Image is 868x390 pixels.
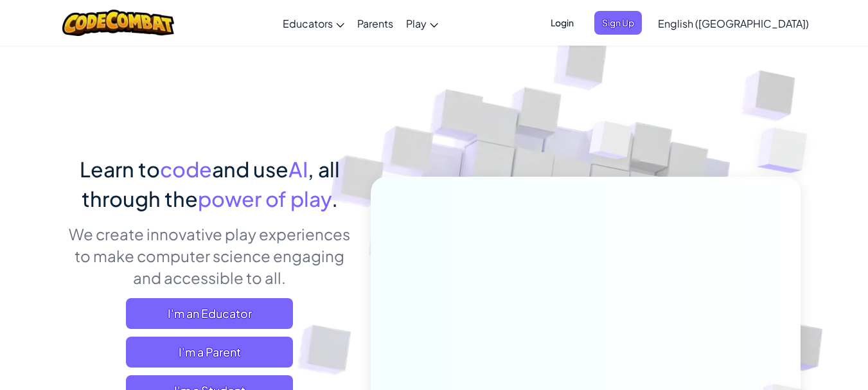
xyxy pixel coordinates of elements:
[126,298,293,329] a: I'm an Educator
[351,6,400,40] a: Parents
[62,10,175,36] img: CodeCombat logo
[288,156,308,182] span: AI
[80,156,160,182] span: Learn to
[594,11,642,35] button: Sign Up
[198,186,332,211] span: power of play
[332,186,338,211] span: .
[658,17,809,30] span: English ([GEOGRAPHIC_DATA])
[732,96,843,205] img: Overlap cubes
[565,96,657,191] img: Overlap cubes
[400,6,445,40] a: Play
[212,156,288,182] span: and use
[543,11,581,35] button: Login
[276,6,351,40] a: Educators
[126,337,293,368] a: I'm a Parent
[68,223,351,288] p: We create innovative play experiences to make computer science engaging and accessible to all.
[406,17,427,30] span: Play
[651,6,815,40] a: English ([GEOGRAPHIC_DATA])
[283,17,333,30] span: Educators
[160,156,212,182] span: code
